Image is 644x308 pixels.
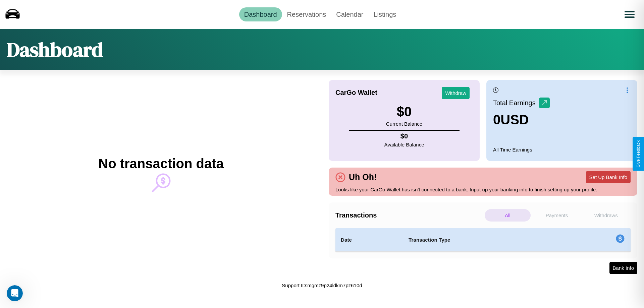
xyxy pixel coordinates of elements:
[335,185,631,194] p: Looks like your CarGo Wallet has isn't connected to a bank. Input up your banking info to finish ...
[335,228,631,252] table: simple table
[331,7,368,21] a: Calendar
[98,156,223,171] h2: No transaction data
[384,140,424,149] p: Available Balance
[583,209,629,222] p: Withdraws
[341,236,398,244] h4: Date
[636,140,641,168] div: Give Feedback
[239,7,282,21] a: Dashboard
[386,119,422,128] p: Current Balance
[409,236,561,244] h4: Transaction Type
[586,171,631,183] button: Set Up Bank Info
[609,262,637,274] button: Bank Info
[7,285,23,301] iframe: Intercom live chat
[493,112,550,127] h3: 0 USD
[7,36,103,63] h1: Dashboard
[335,89,377,97] h4: CarGo Wallet
[335,211,483,219] h4: Transactions
[282,7,331,21] a: Reservations
[368,7,401,21] a: Listings
[620,5,639,24] button: Open menu
[282,281,362,290] p: Support ID: mgmz9p24ldkm7pz610d
[345,172,380,182] h4: Uh Oh!
[534,209,580,222] p: Payments
[493,145,631,154] p: All Time Earnings
[442,87,470,99] button: Withdraw
[493,97,539,109] p: Total Earnings
[386,104,422,119] h3: $ 0
[384,132,424,140] h4: $ 0
[485,209,531,222] p: All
